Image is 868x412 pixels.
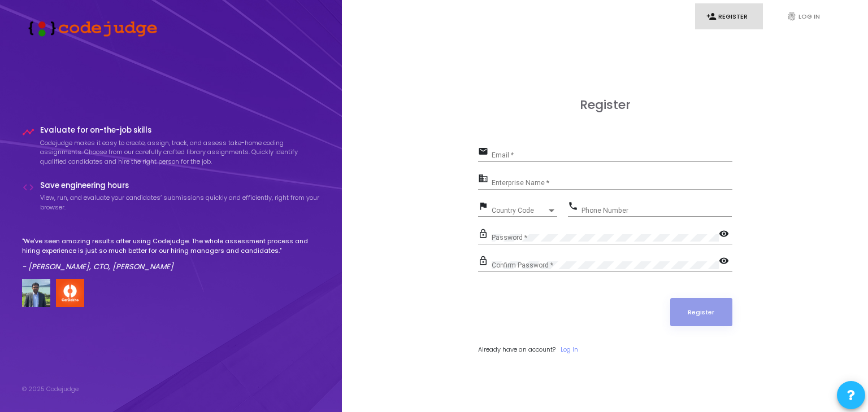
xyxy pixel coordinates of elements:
[492,207,547,214] span: Country Code
[22,261,173,272] em: - [PERSON_NAME], CTO, [PERSON_NAME]
[581,207,732,214] input: Phone Number
[775,3,843,30] a: fingerprintLog In
[561,345,578,354] a: Log In
[478,98,732,112] h3: Register
[56,279,84,307] img: company-logo
[719,228,732,242] mat-icon: visibility
[568,200,581,214] mat-icon: phone
[706,11,717,21] i: person_add
[22,384,79,394] div: © 2025 Codejudge
[695,3,763,30] a: person_addRegister
[22,126,34,138] i: timeline
[492,151,732,159] input: Email
[719,255,732,269] mat-icon: visibility
[478,228,492,242] mat-icon: lock_outline
[22,279,50,307] img: user image
[22,181,34,194] i: code
[40,126,320,135] h4: Evaluate for on-the-job skills
[478,200,492,214] mat-icon: flag
[40,138,320,166] p: Codejudge makes it easy to create, assign, track, and assess take-home coding assignments. Choose...
[40,193,320,212] p: View, run, and evaluate your candidates’ submissions quickly and efficiently, right from your bro...
[670,298,732,326] button: Register
[787,11,797,21] i: fingerprint
[478,146,492,159] mat-icon: email
[478,173,492,186] mat-icon: business
[478,345,555,354] span: Already have an account?
[478,255,492,269] mat-icon: lock_outline
[22,236,320,255] p: "We've seen amazing results after using Codejudge. The whole assessment process and hiring experi...
[492,179,732,187] input: Enterprise Name
[40,181,320,190] h4: Save engineering hours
